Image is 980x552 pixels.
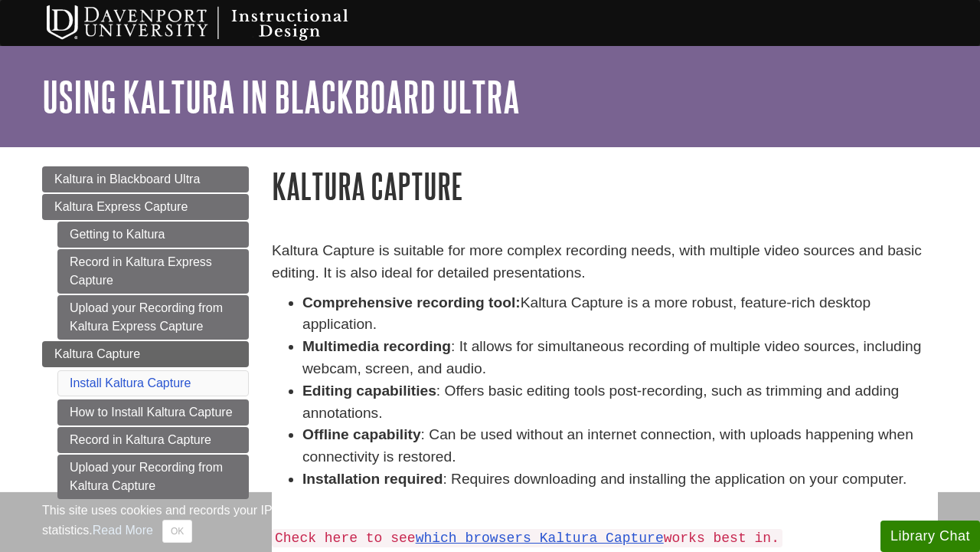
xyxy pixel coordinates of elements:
a: Kaltura Express Capture [42,194,249,220]
li: : Can be used without an internet connection, with uploads happening when connectivity is restored. [302,424,938,468]
span: Kaltura Express Capture [54,200,188,213]
a: which browsers Kaltura Capture [416,531,664,546]
a: Using Kaltura in Blackboard Ultra [42,73,520,120]
strong: Editing capabilities [302,383,436,399]
a: Kaltura in Blackboard Ultra [42,166,249,192]
strong: Multimedia recording [302,338,451,354]
a: Getting to Kaltura [57,222,249,248]
p: Kaltura Capture is suitable for more complex recording needs, with multiple video sources and bas... [272,240,938,284]
a: Record in Kaltura Capture [57,427,249,453]
strong: Offline capability [302,426,421,442]
strong: Installation required [302,471,443,487]
h1: Kaltura Capture [272,166,938,205]
a: Kaltura Capture [42,341,249,367]
a: How to Install Kaltura Capture [57,399,249,426]
li: : It allows for simultaneous recording of multiple video sources, including webcam, screen, and a... [302,336,938,380]
li: Kaltura Capture is a more robust, feature-rich desktop application. [302,292,938,337]
img: Davenport University Instructional Design [34,4,402,42]
li: : Requires downloading and installing the application on your computer. [302,468,938,491]
div: Guide Page Menu [42,166,249,499]
code: Check here to see works best in. [272,529,782,547]
button: Library Chat [880,521,980,552]
a: Upload your Recording from Kaltura Capture [57,455,249,499]
span: Kaltura Capture [54,347,140,360]
a: Upload your Recording from Kaltura Express Capture [57,295,249,340]
a: Record in Kaltura Express Capture [57,249,249,294]
li: : Offers basic editing tools post-recording, such as trimming and adding annotations. [302,380,938,425]
strong: Comprehensive recording tool: [302,294,521,310]
span: Kaltura in Blackboard Ultra [54,172,200,186]
a: Install Kaltura Capture [70,376,191,389]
